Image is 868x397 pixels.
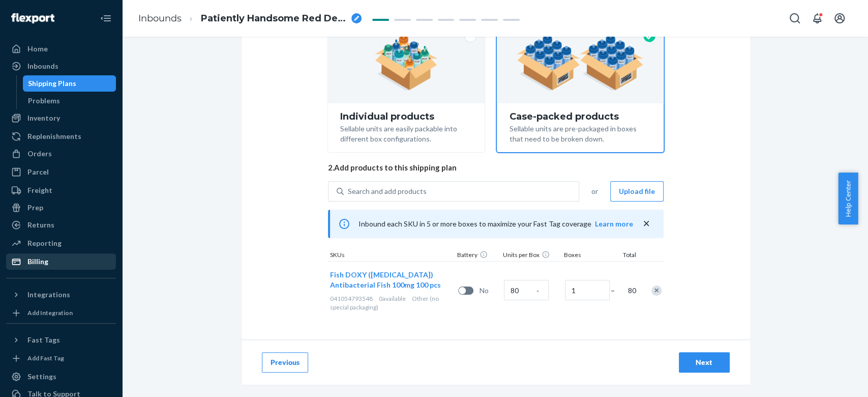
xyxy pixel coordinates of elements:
a: Settings [6,368,116,385]
div: Case-packed products [509,111,651,122]
div: Fast Tags [27,335,60,345]
a: Add Integration [6,307,116,319]
img: individual-pack.facf35554cb0f1810c75b2bd6df2d64e.png [375,35,438,91]
button: Open Search Box [785,8,805,29]
a: Freight [6,182,116,198]
div: Inventory [27,113,60,123]
div: Returns [27,220,54,230]
span: or [591,186,598,196]
a: Inbounds [6,58,116,74]
ol: breadcrumbs [130,4,370,34]
div: Reporting [27,238,62,248]
div: Problems [28,96,60,106]
div: Inbound each SKU in 5 or more boxes to maximize your Fast Tag coverage [328,210,664,238]
button: Close Navigation [96,8,116,29]
div: Inbounds [27,61,58,71]
button: Open account menu [829,8,850,29]
span: Patiently Handsome Red Deer [201,12,347,25]
div: Next [687,357,721,367]
span: = [611,286,621,296]
div: Boxes [562,250,613,261]
div: Orders [27,149,52,159]
button: close [641,218,651,229]
button: Open notifications [807,8,827,29]
div: Remove Item [651,286,662,296]
a: Orders [6,146,116,162]
div: Units per Box [501,250,562,261]
button: Integrations [6,287,116,303]
span: 0 available [379,295,406,302]
a: Add Fast Tag [6,352,116,364]
div: Freight [27,185,52,195]
div: Other (no special packaging) [330,294,454,311]
div: Add Integration [27,308,73,317]
span: 2. Add products to this shipping plan [328,162,664,173]
span: 80 [626,286,636,296]
a: Parcel [6,164,116,180]
a: Reporting [6,235,116,251]
a: Replenishments [6,128,116,145]
span: Fish DOXY ([MEDICAL_DATA]) Antibacterial Fish 100mg 100 pcs [330,270,441,289]
div: Home [27,44,48,54]
a: Inventory [6,110,116,126]
a: Home [6,41,116,57]
div: Replenishments [27,131,81,141]
button: Next [679,352,730,373]
button: Learn more [595,219,633,229]
div: Total [613,250,638,261]
div: Sellable units are pre-packaged in boxes that need to be broken down. [509,122,651,144]
button: Upload file [610,181,664,202]
input: Case Quantity [504,280,549,300]
div: Integrations [27,290,70,300]
img: case-pack.59cecea509d18c883b923b81aeac6d0b.png [517,35,643,91]
span: No [480,286,500,296]
input: Number of boxes [565,280,610,300]
a: Billing [6,253,116,270]
button: Fast Tags [6,332,116,348]
button: Help Center [838,173,858,224]
div: Search and add products [348,186,427,196]
button: Fish DOXY ([MEDICAL_DATA]) Antibacterial Fish 100mg 100 pcs [330,270,446,290]
a: Prep [6,200,116,216]
div: Add Fast Tag [27,354,64,362]
a: Returns [6,217,116,233]
div: Shipping Plans [28,78,76,89]
a: Problems [23,93,116,109]
div: Parcel [27,167,49,177]
div: Settings [27,372,56,382]
div: Battery [455,250,501,261]
div: SKUs [328,250,455,261]
button: Previous [262,352,308,373]
div: Sellable units are easily packable into different box configurations. [340,122,473,144]
a: Shipping Plans [23,75,116,92]
img: Flexport logo [11,13,54,23]
a: Inbounds [138,13,182,24]
span: 041054793548 [330,295,373,302]
div: Billing [27,257,48,267]
div: Prep [27,203,43,213]
div: Individual products [340,111,473,122]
